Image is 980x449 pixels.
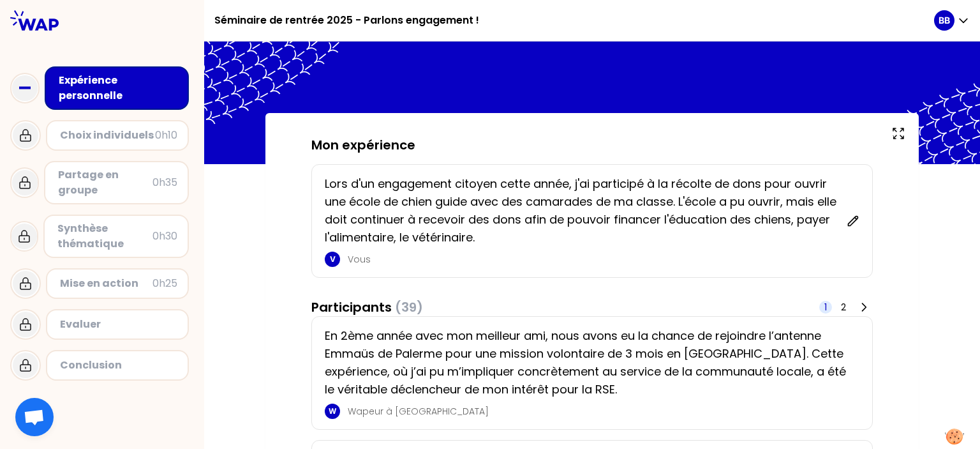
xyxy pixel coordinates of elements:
[152,175,177,190] div: 0h35
[325,175,839,247] p: Lors d'un engagement citoyen cette année, j'ai participé à la récolte de dons pour ouvrir une éco...
[311,298,423,316] h3: Participants
[15,398,54,436] div: Ouvrir le chat
[152,276,177,291] div: 0h25
[60,128,155,143] div: Choix individuels
[348,253,839,266] p: Vous
[395,298,423,316] span: (39)
[329,406,336,416] p: W
[57,221,152,252] div: Synthèse thématique
[60,276,152,291] div: Mise en action
[330,254,336,264] p: V
[939,14,950,27] p: BB
[325,327,852,399] p: En 2ème année avec mon meilleur ami, nous avons eu la chance de rejoindre l’antenne Emmaüs de Pal...
[152,229,177,244] div: 0h30
[311,136,873,154] h3: Mon expérience
[60,358,177,373] div: Conclusion
[824,301,827,314] span: 1
[934,10,970,31] button: BB
[155,128,177,143] div: 0h10
[58,167,152,198] div: Partage en groupe
[841,301,846,314] span: 2
[60,317,177,332] div: Evaluer
[59,73,177,103] div: Expérience personnelle
[348,405,852,418] p: Wapeur à [GEOGRAPHIC_DATA]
